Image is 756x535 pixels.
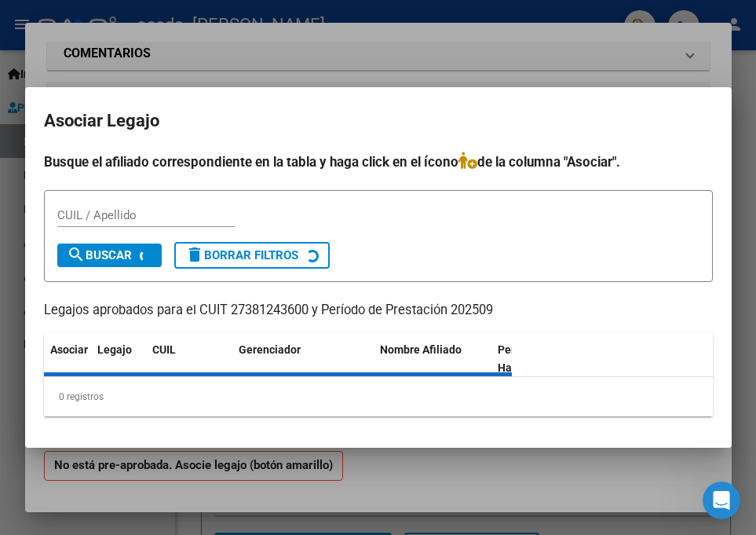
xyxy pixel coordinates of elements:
iframe: Intercom live chat [703,482,740,519]
button: Buscar [57,244,162,267]
datatable-header-cell: Gerenciador [232,333,374,385]
mat-icon: search [67,245,86,264]
button: Borrar Filtros [174,242,330,269]
div: 0 registros [44,377,713,416]
span: CUIL [152,343,176,356]
h2: Asociar Legajo [44,106,713,136]
mat-icon: delete [185,245,204,264]
span: Gerenciador [239,343,301,356]
span: Buscar [67,248,132,262]
datatable-header-cell: Periodo Habilitado [491,333,597,385]
datatable-header-cell: Asociar [44,333,91,385]
span: Asociar [50,343,88,356]
h4: Busque el afiliado correspondiente en la tabla y haga click en el ícono de la columna "Asociar". [44,152,713,172]
span: Periodo Habilitado [498,343,550,374]
datatable-header-cell: Nombre Afiliado [374,333,491,385]
datatable-header-cell: CUIL [146,333,232,385]
datatable-header-cell: Legajo [91,333,146,385]
span: Legajo [97,343,132,356]
span: Borrar Filtros [185,248,298,262]
p: Legajos aprobados para el CUIT 27381243600 y Período de Prestación 202509 [44,301,713,321]
span: Nombre Afiliado [380,343,462,356]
